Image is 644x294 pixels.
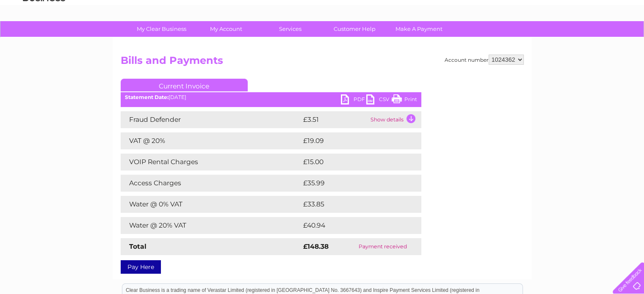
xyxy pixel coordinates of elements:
[516,36,535,42] a: Energy
[320,21,390,37] a: Customer Help
[570,36,583,42] a: Blog
[301,132,404,149] td: £19.09
[368,111,421,128] td: Show details
[121,132,301,149] td: VAT @ 20%
[484,4,543,15] a: 0333 014 3131
[366,94,392,107] a: CSV
[121,154,301,170] td: VOIP Rental Charges
[301,175,404,192] td: £35.99
[121,111,301,128] td: Fraud Defender
[121,79,248,91] a: Current Invoice
[122,5,522,41] div: Clear Business is a trading name of Verastar Limited (registered in [GEOGRAPHIC_DATA] No. 3667643...
[121,175,301,192] td: Access Charges
[22,22,66,48] img: logo.png
[344,238,421,255] td: Payment received
[191,21,261,37] a: My Account
[129,242,146,250] strong: Total
[301,111,368,128] td: £3.51
[125,94,169,100] b: Statement Date:
[303,242,329,250] strong: £148.38
[121,94,421,100] div: [DATE]
[121,55,524,71] h2: Bills and Payments
[495,36,511,42] a: Water
[121,196,301,213] td: Water @ 0% VAT
[121,217,301,234] td: Water @ 20% VAT
[301,196,404,213] td: £33.85
[588,36,608,42] a: Contact
[616,36,636,42] a: Log out
[301,154,404,170] td: £15.00
[384,21,454,37] a: Make A Payment
[445,55,524,65] div: Account number
[127,21,196,37] a: My Clear Business
[255,21,325,37] a: Services
[301,217,405,234] td: £40.94
[392,94,417,107] a: Print
[341,94,366,107] a: PDF
[540,36,565,42] a: Telecoms
[121,260,161,274] a: Pay Here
